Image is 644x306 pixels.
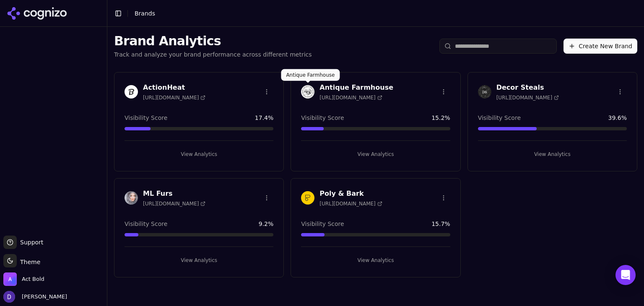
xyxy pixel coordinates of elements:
[125,148,273,161] button: View Analytics
[3,291,67,303] button: Open user button
[319,94,382,101] span: [URL][DOMAIN_NAME]
[496,94,559,101] span: [URL][DOMAIN_NAME]
[286,72,335,78] p: Antique Farmhouse
[319,189,382,199] h3: Poly & Bark
[301,85,314,99] img: Antique Farmhouse
[3,272,44,286] button: Open organization switcher
[301,220,344,228] span: Visibility Score
[125,114,167,122] span: Visibility Score
[301,254,450,267] button: View Analytics
[135,10,155,17] span: Brands
[135,9,155,18] nav: breadcrumb
[301,114,344,122] span: Visibility Score
[431,114,450,122] span: 15.2 %
[22,275,44,283] span: Act Bold
[478,148,627,161] button: View Analytics
[114,50,312,59] p: Track and analyze your brand performance across different metrics
[143,200,205,207] span: [URL][DOMAIN_NAME]
[125,254,273,267] button: View Analytics
[143,189,205,199] h3: ML Furs
[17,259,40,265] span: Theme
[125,191,138,205] img: ML Furs
[259,220,274,228] span: 9.2 %
[301,148,450,161] button: View Analytics
[319,200,382,207] span: [URL][DOMAIN_NAME]
[608,114,627,122] span: 39.6 %
[125,85,138,99] img: ActionHeat
[615,265,636,285] div: Open Intercom Messenger
[478,85,491,99] img: Decor Steals
[143,83,205,93] h3: ActionHeat
[18,293,67,301] span: [PERSON_NAME]
[3,272,17,286] img: Act Bold
[17,238,43,246] span: Support
[125,220,167,228] span: Visibility Score
[319,83,393,93] h3: Antique Farmhouse
[563,39,637,54] button: Create New Brand
[3,291,15,303] img: David White
[496,83,559,93] h3: Decor Steals
[114,34,312,49] h1: Brand Analytics
[478,114,521,122] span: Visibility Score
[255,114,273,122] span: 17.4 %
[431,220,450,228] span: 15.7 %
[301,191,314,205] img: Poly & Bark
[143,94,205,101] span: [URL][DOMAIN_NAME]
